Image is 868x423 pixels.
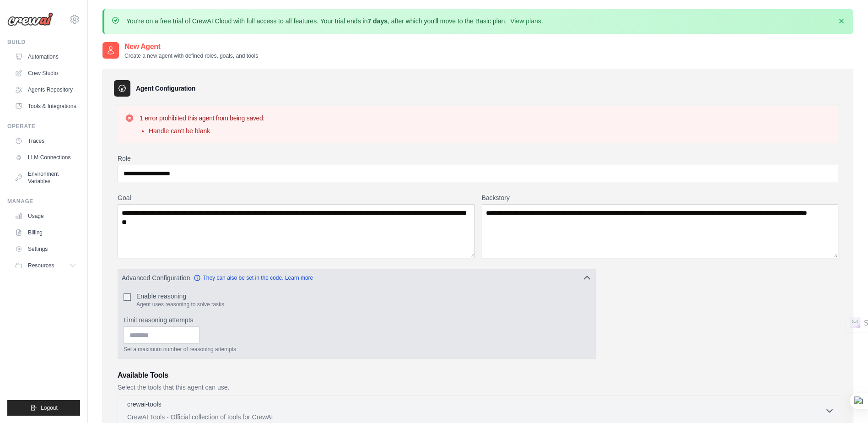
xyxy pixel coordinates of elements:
[11,225,80,240] a: Billing
[510,17,541,25] a: View plans
[41,404,58,412] span: Logout
[118,154,838,163] label: Role
[126,16,543,26] p: You're on a free trial of CrewAI Cloud with full access to all features. Your trial ends in , aft...
[7,198,80,205] div: Manage
[124,315,590,325] label: Limit reasoning attempts
[118,383,838,392] p: Select the tools that this agent can use.
[118,370,838,381] h3: Available Tools
[124,52,258,60] p: Create a new agent with defined roles, goals, and tools
[11,66,80,81] a: Crew Studio
[122,273,190,282] span: Advanced Configuration
[194,274,313,282] a: They can also be set in the code. Learn more
[7,400,80,416] button: Logout
[11,167,80,189] a: Environment Variables
[136,301,224,308] p: Agent uses reasoning to solve tasks
[11,99,80,114] a: Tools & Integrations
[136,292,224,301] label: Enable reasoning
[149,126,264,136] li: Handle can't be blank
[140,114,264,123] h3: 1 error prohibited this agent from being saved:
[11,49,80,64] a: Automations
[7,38,80,46] div: Build
[11,134,80,148] a: Traces
[367,17,388,25] strong: 7 days
[482,193,839,202] label: Backstory
[124,346,590,353] p: Set a maximum number of reasoning attempts
[118,270,595,286] button: Advanced Configuration They can also be set in the code. Learn more
[127,400,162,409] p: crewai-tools
[136,84,195,93] h3: Agent Configuration
[11,82,80,97] a: Agents Repository
[11,258,80,273] button: Resources
[28,262,54,269] span: Resources
[11,209,80,223] a: Usage
[7,123,80,130] div: Operate
[7,12,53,26] img: Logo
[11,150,80,165] a: LLM Connections
[118,193,474,202] label: Goal
[11,242,80,256] a: Settings
[122,400,834,422] button: crewai-tools CrewAI Tools - Official collection of tools for CrewAI
[127,412,825,422] p: CrewAI Tools - Official collection of tools for CrewAI
[124,41,258,52] h2: New Agent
